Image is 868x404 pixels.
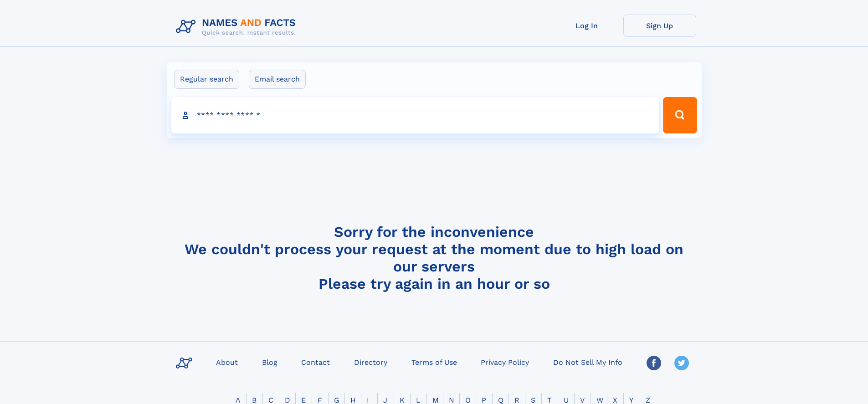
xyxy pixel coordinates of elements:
label: Regular search [174,70,239,89]
img: Facebook [647,356,661,370]
a: Sign Up [623,15,696,37]
a: Directory [350,355,391,368]
a: Do Not Sell My Info [550,355,626,368]
img: Logo Names and Facts [172,15,303,39]
a: Blog [258,355,281,368]
a: Contact [298,355,334,368]
a: Log In [550,15,623,37]
label: Email search [249,70,306,89]
a: Privacy Policy [477,355,533,368]
input: search input [171,97,659,133]
h4: Sorry for the inconvenience We couldn't process your request at the moment due to high load on ou... [172,223,696,292]
a: About [212,355,241,368]
img: Twitter [674,356,689,370]
button: Search Button [663,97,697,133]
a: Terms of Use [408,355,461,368]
